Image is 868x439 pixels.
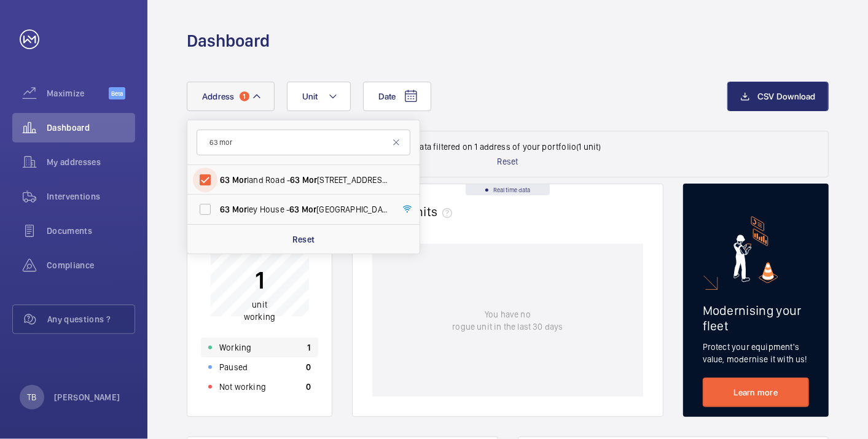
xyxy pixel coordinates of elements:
span: Mor [302,175,318,185]
span: Dashboard [47,122,135,134]
a: Learn more [703,378,809,407]
img: marketing-card.svg [733,216,778,283]
p: unit [244,299,275,324]
p: Not working [219,381,266,393]
span: My addresses [47,156,135,168]
span: Mor [302,204,317,214]
p: 1 [244,265,275,296]
p: Reset [292,233,315,246]
p: [PERSON_NAME] [54,391,120,403]
span: 63 [290,175,300,185]
p: Reset [498,155,518,168]
span: CSV Download [757,91,816,101]
span: Unit [302,91,318,101]
div: Real time data [466,184,550,195]
span: 63 [220,204,230,214]
button: CSV Download [727,82,829,111]
p: 0 [306,381,311,393]
input: Search by address [197,130,410,155]
span: Beta [109,87,125,99]
span: units [409,204,458,219]
p: 0 [306,361,311,373]
span: Address [202,91,235,101]
span: 1 [240,91,249,101]
p: Paused [219,361,248,373]
button: Unit [287,82,351,111]
p: Data filtered on 1 address of your portfolio (1 unit) [414,141,601,153]
p: Working [219,341,251,354]
span: ley House - [GEOGRAPHIC_DATA] 3AX [220,203,389,216]
span: 63 [220,175,230,185]
span: Documents [47,225,135,237]
span: Compliance [47,259,135,271]
h1: Dashboard [187,29,270,52]
span: Date [378,91,396,101]
span: 63 [289,204,299,214]
span: Maximize [47,87,109,99]
span: working [244,313,275,322]
p: Protect your equipment's value, modernise it with us! [703,341,809,365]
span: Mor [232,175,248,185]
button: Address1 [187,82,275,111]
span: Mor [232,204,248,214]
p: You have no rogue unit in the last 30 days [452,308,563,333]
span: Any questions ? [47,313,135,325]
span: land Road - [STREET_ADDRESS] [220,174,389,186]
p: TB [27,391,36,403]
p: 1 [307,341,311,354]
button: Date [363,82,431,111]
h2: Modernising your fleet [703,303,809,333]
span: Interventions [47,190,135,203]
